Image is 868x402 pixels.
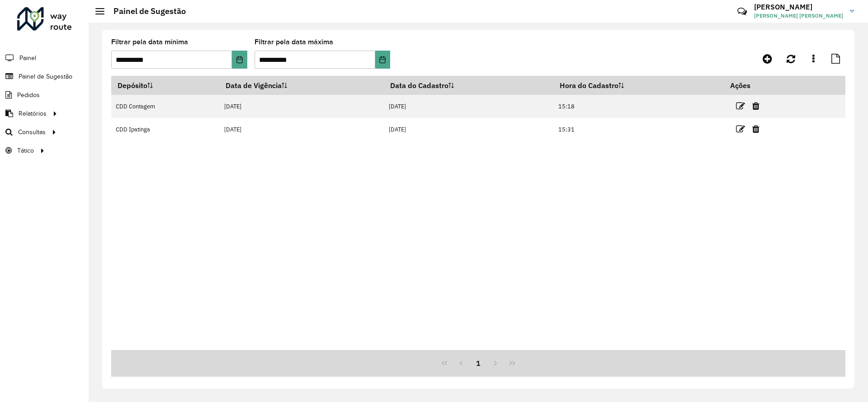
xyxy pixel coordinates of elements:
td: [DATE] [384,95,553,118]
td: 15:31 [553,118,724,141]
span: Painel de Sugestão [19,72,72,81]
a: Contato Rápido [732,2,752,21]
label: Filtrar pela data mínima [111,37,188,47]
td: [DATE] [219,95,384,118]
button: 1 [470,355,487,372]
td: CDD Contagem [111,95,219,118]
span: Painel [19,53,36,63]
label: Filtrar pela data máxima [255,37,333,47]
td: 15:18 [553,95,724,118]
td: [DATE] [384,118,553,141]
th: Data de Vigência [219,76,384,95]
h3: [PERSON_NAME] [754,3,843,11]
span: Pedidos [17,90,40,100]
span: Relatórios [19,109,47,118]
span: Tático [17,146,34,155]
button: Choose Date [232,51,247,69]
a: Excluir [752,100,759,112]
a: Editar [736,123,745,135]
td: [DATE] [219,118,384,141]
span: [PERSON_NAME] [PERSON_NAME] [754,12,843,20]
a: Editar [736,100,745,112]
th: Ações [724,76,778,95]
a: Excluir [752,123,759,135]
button: Choose Date [375,51,390,69]
th: Hora do Cadastro [553,76,724,95]
td: CDD Ipatinga [111,118,219,141]
h2: Painel de Sugestão [104,6,186,16]
span: Consultas [18,127,46,137]
th: Depósito [111,76,219,95]
th: Data do Cadastro [384,76,553,95]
